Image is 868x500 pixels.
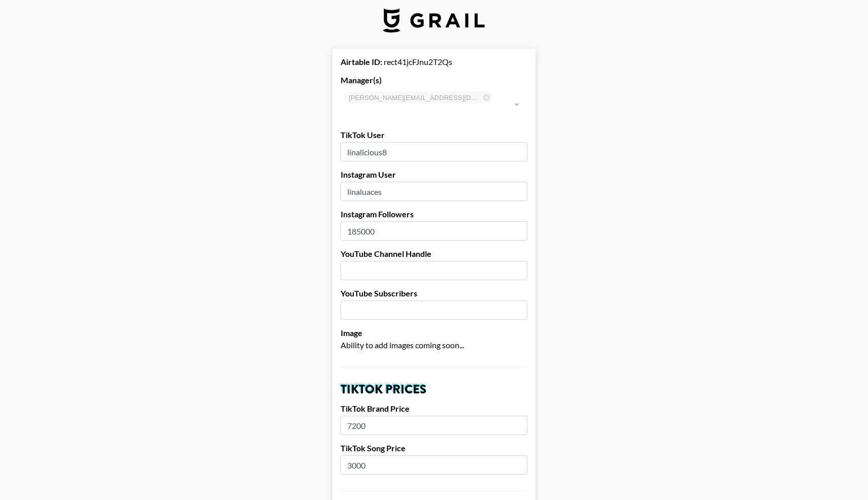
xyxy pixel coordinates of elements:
label: TikTok User [341,130,527,140]
label: Instagram User [341,170,527,180]
label: YouTube Channel Handle [341,249,527,259]
label: Manager(s) [341,75,527,85]
div: rect41jcFJnu2T2Qs [341,57,527,67]
img: Grail Talent Logo [383,8,485,32]
strong: Airtable ID: [341,57,382,66]
label: Image [341,328,527,338]
label: TikTok Brand Price [341,404,527,414]
h2: TikTok Prices [341,383,527,395]
label: YouTube Subscribers [341,288,527,298]
span: Ability to add images coming soon... [341,340,464,350]
label: TikTok Song Price [341,443,527,453]
label: Instagram Followers [341,209,527,219]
